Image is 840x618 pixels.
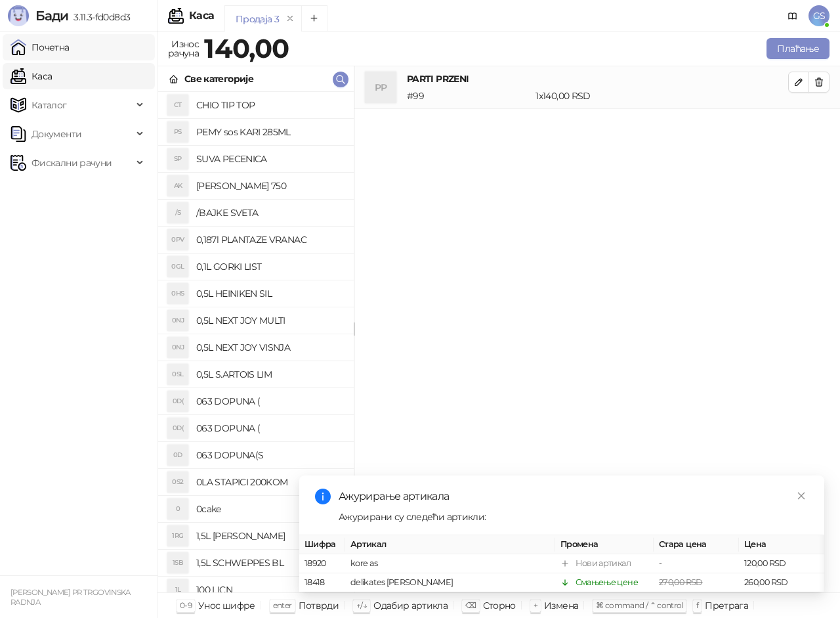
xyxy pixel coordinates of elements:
[301,5,327,32] button: Add tab
[404,89,533,103] div: # 99
[189,11,214,21] div: Каса
[158,92,354,592] div: grid
[797,491,806,500] span: close
[196,148,343,169] h4: SUVA PECENICA
[167,121,188,143] div: PS
[196,418,343,439] h4: 063 DOPUNA (
[196,175,343,196] h4: [PERSON_NAME] 750
[766,38,829,59] button: Плаћање
[533,89,791,103] div: 1 x 140,00 RSD
[345,535,555,554] th: Артикал
[483,597,516,614] div: Сторно
[196,256,343,277] h4: 0,1L GORKI LIST
[739,535,824,554] th: Цена
[196,445,343,466] h4: 063 DOPUNA(S
[167,364,188,385] div: 0SL
[555,535,654,554] th: Промена
[794,489,808,503] a: Close
[196,552,343,573] h4: 1,5L SCHWEPPES BL
[534,600,537,610] span: +
[167,579,188,600] div: 1L
[198,597,255,614] div: Унос шифре
[167,445,188,466] div: 0D
[654,554,739,573] td: -
[299,554,345,573] td: 18920
[31,92,67,118] span: Каталог
[167,337,188,358] div: 0NJ
[282,13,299,24] button: remove
[180,600,192,610] span: 0-9
[167,202,188,223] div: /S
[345,554,555,573] td: kore as
[299,535,345,554] th: Шифра
[808,5,829,26] span: GS
[8,5,29,26] img: Logo
[167,256,188,277] div: 0GL
[465,600,476,610] span: ⌫
[365,72,396,103] div: PP
[739,573,824,592] td: 260,00 RSD
[273,600,292,610] span: enter
[167,472,188,493] div: 0S2
[165,35,201,62] div: Износ рачуна
[167,283,188,304] div: 0HS
[196,310,343,331] h4: 0,5L NEXT JOY MULTI
[31,121,81,147] span: Документи
[10,34,70,60] a: Почетна
[196,364,343,385] h4: 0,5L S.ARTOIS LIM
[576,557,631,570] div: Нови артикал
[339,489,808,504] div: Ажурирање артикала
[167,498,188,519] div: 0
[167,148,188,169] div: SP
[167,229,188,250] div: 0PV
[696,600,698,610] span: f
[35,8,68,24] span: Бади
[373,597,448,614] div: Одабир артикла
[184,72,253,86] div: Све категорије
[196,498,343,519] h4: 0cake
[196,472,343,493] h4: 0LA STAPICI 200KOM
[782,5,803,26] a: Документација
[339,510,808,524] div: Ажурирани су следећи артикли:
[407,72,788,86] h4: PARTI PRZENI
[299,597,339,614] div: Потврди
[167,95,188,116] div: CT
[196,525,343,546] h4: 1,5L [PERSON_NAME]
[68,11,130,23] span: 3.11.3-fd0d8d3
[705,597,748,614] div: Претрага
[345,573,555,592] td: delikates [PERSON_NAME]
[544,597,578,614] div: Измена
[10,63,52,89] a: Каса
[10,588,131,607] small: [PERSON_NAME] PR TRGOVINSKA RADNJA
[31,150,112,176] span: Фискални рачуни
[299,573,345,592] td: 18418
[196,391,343,412] h4: 063 DOPUNA (
[196,202,343,223] h4: /BAJKE SVETA
[596,600,683,610] span: ⌘ command / ⌃ control
[167,310,188,331] div: 0NJ
[204,32,289,64] strong: 140,00
[659,577,703,587] span: 270,00 RSD
[236,12,279,26] div: Продаја 3
[167,525,188,546] div: 1RG
[167,175,188,196] div: AK
[196,283,343,304] h4: 0,5L HEINIKEN SIL
[167,418,188,439] div: 0D(
[196,579,343,600] h4: 100 LICN
[654,535,739,554] th: Стара цена
[167,552,188,573] div: 1SB
[196,121,343,143] h4: PEMY sos KARI 285ML
[196,337,343,358] h4: 0,5L NEXT JOY VISNJA
[739,554,824,573] td: 120,00 RSD
[576,576,638,589] div: Смањење цене
[196,95,343,116] h4: CHIO TIP TOP
[315,489,331,504] span: info-circle
[167,391,188,412] div: 0D(
[196,229,343,250] h4: 0,187l PLANTAZE VRANAC
[356,600,367,610] span: ↑/↓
